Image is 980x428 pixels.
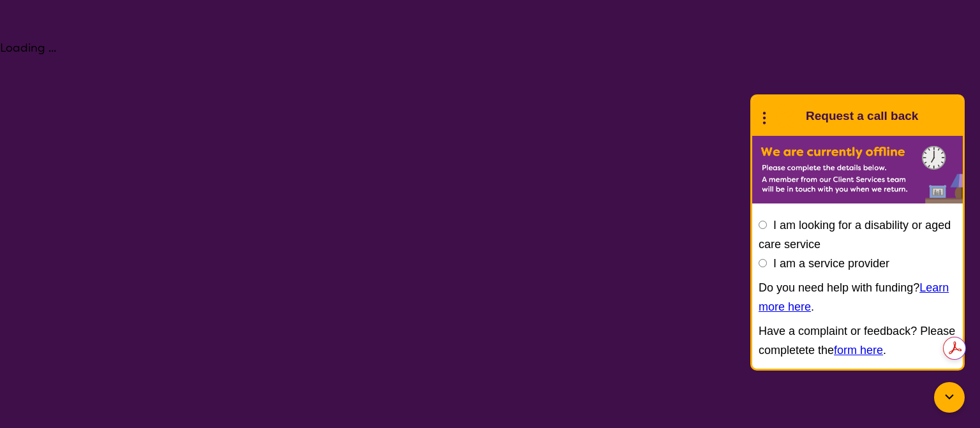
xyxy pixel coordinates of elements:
h1: Request a call back [806,107,918,126]
label: I am looking for a disability or aged care service [759,219,951,251]
label: I am a service provider [773,257,889,270]
a: form here [834,344,883,357]
p: Do you need help with funding? . [759,278,956,316]
img: Karista offline chat form to request call back [752,136,963,203]
img: Karista [773,103,798,129]
p: Have a complaint or feedback? Please completete the . [759,321,956,360]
